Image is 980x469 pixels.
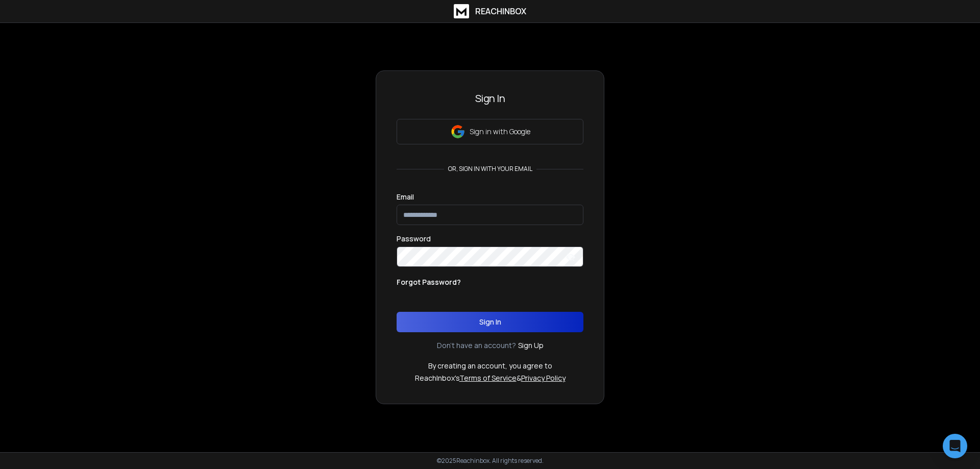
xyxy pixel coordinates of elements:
[397,119,583,144] button: Sign in with Google
[428,361,552,371] p: By creating an account, you agree to
[397,91,583,106] h3: Sign In
[397,235,431,242] label: Password
[475,5,526,17] h1: ReachInbox
[521,373,566,383] a: Privacy Policy
[459,373,517,383] a: Terms of Service
[444,165,536,173] p: or, sign in with your email
[437,340,516,351] p: Don't have an account?
[397,277,461,287] p: Forgot Password?
[943,434,967,458] div: Open Intercom Messenger
[454,4,469,18] img: logo
[415,373,566,383] p: ReachInbox's &
[397,312,583,332] button: Sign In
[437,457,544,465] p: © 2025 Reachinbox. All rights reserved.
[397,193,414,201] label: Email
[518,340,544,351] a: Sign Up
[470,127,530,137] p: Sign in with Google
[454,4,526,18] a: ReachInbox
